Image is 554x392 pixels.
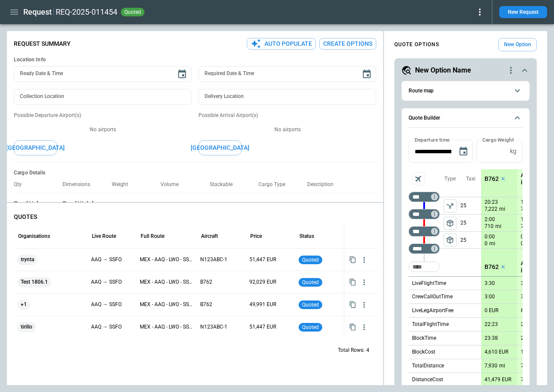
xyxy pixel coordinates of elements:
[444,199,456,212] button: left aligned
[249,278,292,286] p: 92,029 EUR
[412,321,449,328] p: TotalFlightTime
[412,348,435,356] p: BlockCost
[412,172,425,185] span: Aircraft selection
[444,175,456,183] p: Type
[140,278,193,286] p: MEX - AAQ - LWO - SSFO
[409,262,440,272] div: Too short
[299,294,341,316] div: Quoted
[347,299,358,310] button: Copy quote content
[444,199,456,212] span: Type of sector
[141,233,164,239] div: Full Route
[210,181,239,188] p: Stackable
[460,197,481,214] p: 25
[412,293,453,300] p: CrewCallOutTime
[54,200,56,208] p: -
[91,278,133,286] p: AAQ → SSFO
[358,66,375,83] button: Choose date
[17,294,30,316] span: +1
[409,115,440,121] h6: Quote Builder
[23,7,52,17] h1: Request
[247,38,316,50] button: Auto Populate
[394,43,439,47] h4: QUOTE OPTIONS
[112,181,135,188] p: Weight
[499,205,505,213] p: mi
[14,57,376,63] h6: Location Info
[521,335,534,341] p: 22:31
[412,307,453,314] p: LiveLegAirportFee
[123,9,143,15] span: quoted
[258,181,292,188] p: Cargo Type
[498,38,537,51] button: New Option
[91,256,133,263] p: AAQ → SSFO
[347,254,358,265] button: Copy quote content
[415,66,471,75] h5: New Option Name
[521,223,530,230] p: 710
[409,243,440,254] div: Too short
[14,200,50,208] p: Total Volume
[409,88,434,94] h6: Route map
[18,233,50,239] div: Organisations
[521,216,531,223] p: 1:54
[412,335,436,342] p: BlockTime
[200,301,242,308] p: B762
[485,335,498,341] p: 23:38
[63,181,97,188] p: Dimensions
[409,81,523,101] button: Route map
[521,349,545,355] p: 1,126 EUR
[466,175,475,183] p: Taxi
[485,363,497,369] p: 7,930
[299,249,341,271] div: Quoted
[444,217,456,230] span: Type of sector
[485,223,494,230] p: 710
[446,219,454,228] span: package_2
[409,108,523,128] button: Quote Builder
[455,143,472,160] button: Choose date, selected date is Sep 26, 2025
[347,277,358,288] button: Copy quote content
[17,271,51,293] span: Test 1806.1
[521,259,545,274] p: AL-1- icao
[161,181,186,188] p: Volume
[198,112,376,119] p: Possible Arrival Airport(s)
[17,316,36,338] span: tirillo
[140,301,193,308] p: MEX - AAQ - LWO - SSFO
[91,323,133,331] p: AAQ → SSFO
[485,175,499,183] p: B762
[489,240,495,247] p: mi
[409,192,440,202] div: Too short
[521,234,531,240] p: 0:00
[499,6,547,18] button: New Request
[198,126,376,133] p: No airports
[300,302,321,308] span: quoted
[14,170,376,176] h6: Cargo Details
[409,209,440,219] div: Too short
[521,294,531,300] p: 3:00
[521,240,524,247] p: 0
[307,181,340,188] p: Description
[14,40,71,47] p: Request Summary
[319,38,376,50] button: Create Options
[92,233,116,239] div: Live Route
[299,271,341,293] div: Quoted
[485,199,498,205] p: 20:23
[495,223,501,230] p: mi
[460,215,481,231] p: 25
[521,363,534,369] p: 7,930
[510,148,516,155] p: kg
[521,205,534,213] p: 7,222
[485,349,508,355] p: 4,610 EUR
[249,256,292,263] p: 51,447 EUR
[200,323,242,331] p: N123ABC-1
[300,257,321,263] span: quoted
[482,136,514,143] label: Cargo Weight
[506,65,516,76] div: quote-option-actions
[250,233,262,239] div: Price
[485,294,495,300] p: 3:00
[249,323,292,331] p: 51,447 EUR
[485,376,511,383] p: 41,479 EUR
[300,279,321,285] span: quoted
[460,232,481,248] p: 25
[14,181,28,188] p: Qty
[485,205,497,213] p: 7,222
[521,199,534,205] p: 19:22
[521,321,534,328] p: 21:16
